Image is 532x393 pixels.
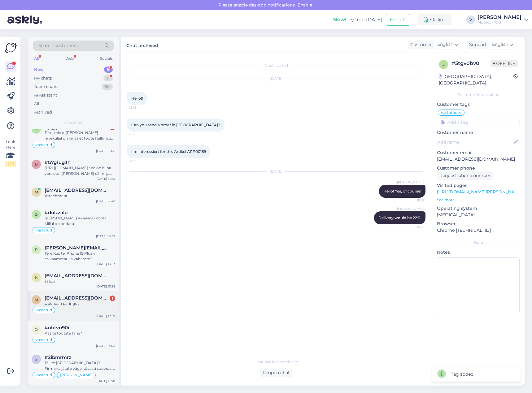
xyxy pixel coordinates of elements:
[45,360,115,371] div: Tellite [GEOGRAPHIC_DATA]? Firmana jätate väga kõvasti soovida, kuigi esinduspood ja koduleht väg...
[437,92,520,97] div: Customer information
[127,76,425,81] div: [DATE]
[260,369,292,377] div: Reopen chat
[63,120,83,126] span: New chats
[437,165,520,171] p: Customer phone
[437,171,493,180] div: Request phone number
[5,161,16,167] div: 2 / 3
[408,41,432,48] div: Customer
[102,84,113,90] div: 56
[34,92,57,98] div: AI Assistant
[36,373,52,377] span: vastatud
[386,14,410,26] button: Emails
[437,205,520,212] p: Operating system
[466,15,475,24] div: V
[45,165,115,176] div: [URL][DOMAIN_NAME] See on hiina versioon [PERSON_NAME] eSimi ja colorOs-ga?
[437,41,453,48] span: English
[397,180,424,184] span: [PERSON_NAME]
[437,129,520,136] p: Customer name
[5,42,17,54] img: Askly Logo
[34,109,52,115] div: Archived
[96,343,115,348] div: [DATE] 13:03
[437,149,520,156] p: Customer email
[35,162,38,166] span: b
[477,15,528,25] a: [PERSON_NAME]Mobix JK OÜ
[437,221,520,227] p: Browser
[452,60,491,67] div: # 5tgv0bv0
[131,149,206,154] span: I'm interessiert for this Artikel APP00169
[437,189,522,195] a: [URL][DOMAIN_NAME][PERSON_NAME]
[110,296,115,301] div: 1
[45,210,68,215] span: #dulzzalp
[38,42,78,49] span: Search customers
[97,176,115,181] div: [DATE] 14:15
[45,330,115,336] div: Kas te töötate täna?
[437,227,520,234] p: Chrome [TECHNICAL_ID]
[383,189,421,193] span: Hello! Yes, of course!
[437,139,512,145] input: Add name
[439,73,513,86] div: [GEOGRAPHIC_DATA], [GEOGRAPHIC_DATA]
[378,215,421,220] span: Delivery would be 22€.
[443,62,445,67] span: 5
[397,206,424,211] span: [PERSON_NAME]
[96,284,115,289] div: [DATE] 13:28
[255,359,298,365] span: Chat has been archived
[96,149,115,153] div: [DATE] 15:05
[400,225,424,229] span: 15:17
[45,215,115,227] div: [PERSON_NAME] #244498 kohta. Millal on oodata.
[5,139,16,167] div: Look Here
[437,212,520,218] p: [MEDICAL_DATA]
[45,188,109,193] span: mkeisk@gmail.com
[45,279,115,284] div: saada
[477,15,521,20] div: [PERSON_NAME]
[34,84,57,90] div: Team chats
[96,234,115,239] div: [DATE] 10:52
[296,2,314,8] span: Enable
[437,118,520,127] input: Add a tag
[36,143,52,147] span: vastatud
[333,17,347,23] b: New!
[34,67,44,73] div: New
[103,75,113,81] div: 11
[467,41,487,48] div: Support
[96,199,115,203] div: [DATE] 12:47
[437,182,520,189] p: Visited pages
[491,60,518,67] span: Offline
[60,373,93,377] span: [PERSON_NAME]
[131,96,143,101] span: Hello!!
[400,198,424,203] span: 15:16
[36,338,52,342] span: vastatud
[45,251,115,262] div: Tere Kas te iPhone 15 Plus-i esikaamerat ka vahetate? Kaamerapilti tekkinud [PERSON_NAME] vinjett...
[35,247,38,252] span: r
[437,101,520,108] p: Customer tags
[418,14,451,25] div: Online
[64,54,75,63] div: Web
[477,20,521,25] div: Mobix JK OÜ
[437,156,520,162] p: [EMAIL_ADDRESS][DOMAIN_NAME]
[437,197,520,203] p: See more ...
[126,41,158,49] label: Chat archived
[35,357,37,361] span: 2
[131,123,220,127] span: Can you send a order in [GEOGRAPHIC_DATA]?
[45,325,69,330] span: #obfvu90i
[33,54,40,63] div: All
[127,169,425,174] div: [DATE]
[45,245,109,251] span: rando.hinn@ahhaa.ee
[35,275,38,280] span: k
[36,228,52,232] span: vastatud
[35,297,38,302] span: m
[129,105,152,110] span: 23:15
[34,101,39,107] div: All
[441,111,457,114] span: vastatud
[45,130,115,141] div: Tere, teie e-[PERSON_NAME] leheküljel on kirjas et toote (tellimus nr 238292) tarneaeg on 1-5 töö...
[129,158,152,163] span: 23:17
[96,314,115,318] div: [DATE] 17:57
[35,327,38,332] span: o
[437,249,520,256] p: Notes
[45,301,115,306] div: Uuendan päringut
[99,54,114,63] div: Socials
[45,160,71,165] span: #b7g1ug3h
[45,295,109,301] span: massa56@gmail.com
[127,63,425,68] div: Chat started
[45,273,109,279] span: katirynk@gmail.com
[45,193,115,199] div: Attachment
